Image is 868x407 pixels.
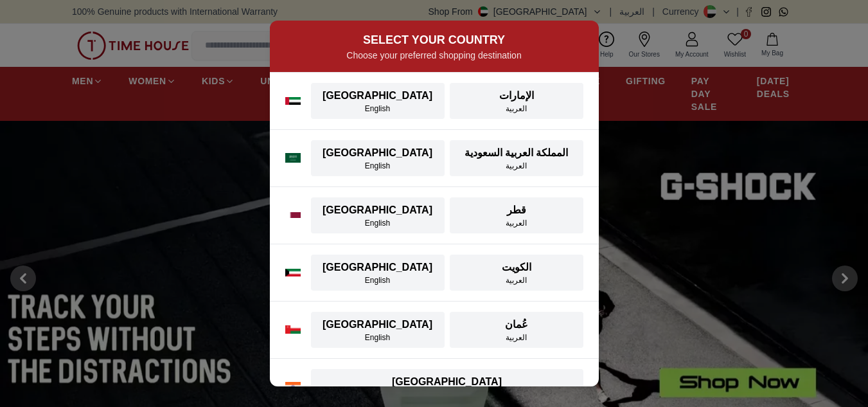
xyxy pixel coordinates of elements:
img: India flag [285,382,301,392]
div: المملكة العربية السعودية [457,145,576,161]
img: Qatar flag [285,212,301,219]
div: العربية [457,275,576,285]
div: العربية [457,161,576,171]
img: Saudi Arabia flag [285,153,301,163]
div: الكويت [457,260,576,275]
div: [GEOGRAPHIC_DATA] [319,88,437,104]
button: [GEOGRAPHIC_DATA]English [311,312,445,348]
div: English [319,275,437,285]
img: Kuwait flag [285,269,301,276]
div: [GEOGRAPHIC_DATA] [319,145,437,161]
button: الكويتالعربية [450,255,583,291]
div: [GEOGRAPHIC_DATA] [319,260,437,275]
button: [GEOGRAPHIC_DATA]English [311,140,445,176]
div: الإمارات [457,88,576,104]
button: المملكة العربية السعوديةالعربية [450,140,583,176]
p: Choose your preferred shopping destination [285,49,583,62]
button: الإماراتالعربية [450,83,583,119]
div: العربية [457,218,576,228]
button: [GEOGRAPHIC_DATA] [311,369,583,405]
button: قطرالعربية [450,197,583,233]
img: UAE flag [285,97,301,105]
div: العربية [457,104,576,114]
div: [GEOGRAPHIC_DATA] [319,317,437,332]
button: [GEOGRAPHIC_DATA]English [311,197,445,233]
div: عُمان [457,317,576,332]
button: عُمانالعربية [450,312,583,348]
div: العربية [457,332,576,343]
div: English [319,218,437,228]
div: [GEOGRAPHIC_DATA] [319,374,576,390]
button: [GEOGRAPHIC_DATA]English [311,255,445,291]
img: Oman flag [285,325,301,334]
button: [GEOGRAPHIC_DATA]English [311,83,445,119]
div: English [319,161,437,171]
div: English [319,104,437,114]
div: قطر [457,203,576,218]
div: [GEOGRAPHIC_DATA] [319,203,437,218]
div: English [319,332,437,343]
h2: SELECT YOUR COUNTRY [285,31,583,49]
